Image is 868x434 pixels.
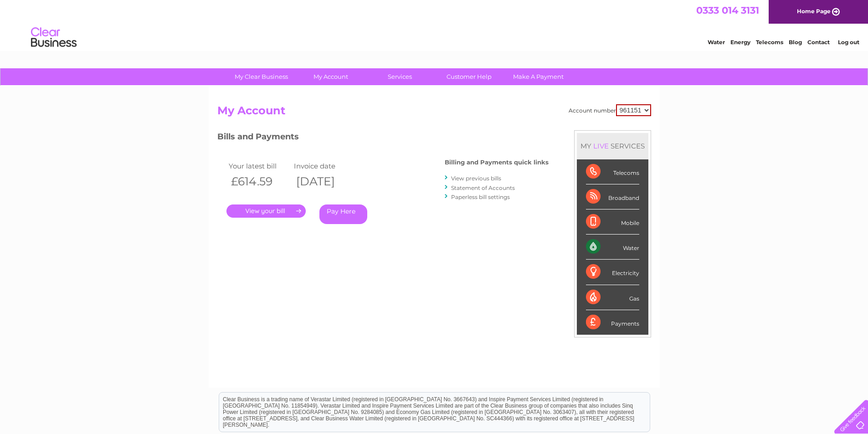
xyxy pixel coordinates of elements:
[362,68,437,85] a: Services
[226,204,306,218] a: .
[591,142,611,150] div: LIVE
[756,39,783,46] a: Telecoms
[586,285,639,310] div: Gas
[217,104,651,122] h2: My Account
[431,68,507,85] a: Customer Help
[226,172,292,191] th: £614.59
[501,68,576,85] a: Make A Payment
[586,235,639,260] div: Water
[569,104,651,116] div: Account number
[807,39,830,46] a: Contact
[577,133,648,159] div: MY SERVICES
[224,68,299,85] a: My Clear Business
[292,172,357,191] th: [DATE]
[838,39,859,46] a: Log out
[226,160,292,172] td: Your latest bill
[319,204,367,224] a: Pay Here
[217,130,549,146] h3: Bills and Payments
[586,184,639,209] div: Broadband
[789,39,802,46] a: Blog
[586,310,639,335] div: Payments
[292,160,357,172] td: Invoice date
[708,39,725,46] a: Water
[451,194,510,200] a: Paperless bill settings
[730,39,750,46] a: Energy
[445,159,549,166] h4: Billing and Payments quick links
[451,184,515,191] a: Statement of Accounts
[586,209,639,235] div: Mobile
[586,260,639,285] div: Electricity
[451,175,501,182] a: View previous bills
[31,24,77,51] img: logo.png
[219,5,650,44] div: Clear Business is a trading name of Verastar Limited (registered in [GEOGRAPHIC_DATA] No. 3667643...
[293,68,368,85] a: My Account
[696,5,759,16] a: 0333 014 3131
[586,159,639,184] div: Telecoms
